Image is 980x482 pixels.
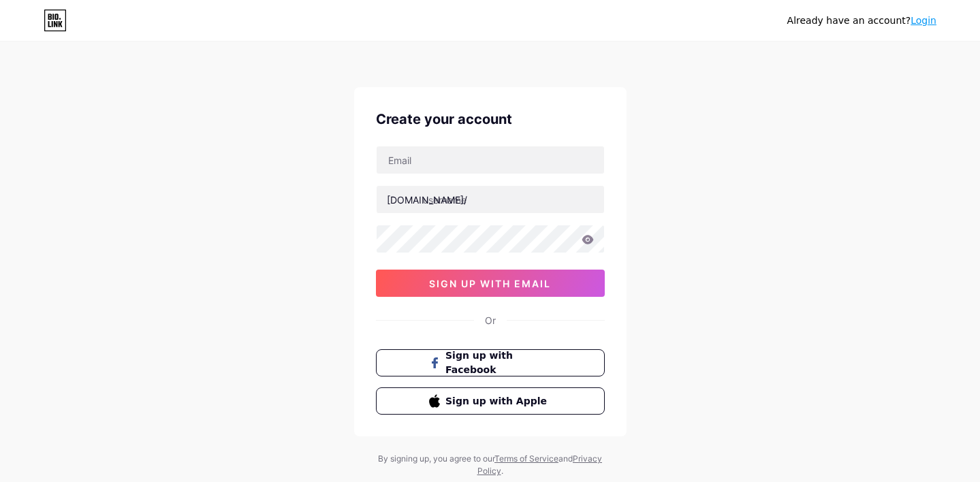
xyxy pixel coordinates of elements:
span: Sign up with Facebook [445,349,551,377]
button: Sign up with Apple [376,387,605,415]
div: Or [485,313,496,327]
div: [DOMAIN_NAME]/ [387,193,467,207]
button: sign up with email [376,270,605,297]
a: Login [911,15,936,26]
span: Sign up with Apple [445,394,551,408]
button: Sign up with Facebook [376,349,605,376]
div: Already have an account? [787,14,936,28]
div: Create your account [376,109,605,129]
input: username [377,186,604,213]
div: By signing up, you agree to our and . [375,453,606,477]
span: sign up with email [429,278,551,289]
a: Terms of Service [494,453,558,464]
input: Email [377,146,604,174]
